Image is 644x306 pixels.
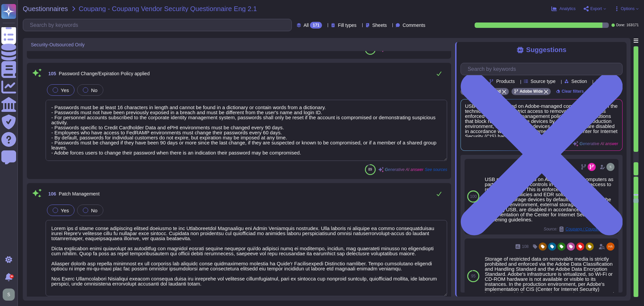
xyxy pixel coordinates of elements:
span: Fill types [338,23,356,28]
span: Questionnaires [23,5,68,12]
input: Search by keywords [464,63,622,75]
span: Password Change/Expiration Policy applied [59,71,150,76]
span: 105 [46,71,56,76]
span: Yes [61,208,69,213]
span: All [304,23,309,28]
span: No [91,87,97,93]
textarea: - Passwords must be at least 16 characters in length and cannot be found in a dictionary or conta... [46,100,447,161]
span: 95 [471,274,475,278]
span: Security-Outsourced Only [31,42,85,47]
input: Search by keywords [26,19,291,31]
span: 163 / 171 [627,24,639,27]
div: 9+ [10,274,14,278]
span: Sheets [372,23,387,28]
img: user [606,163,614,171]
span: 100 [470,194,477,199]
div: 171 [310,22,322,29]
div: Storage of restricted data on removable media is strictly prohibited and enforced via the Adobe D... [485,256,616,302]
span: Done: [616,24,625,27]
img: user [606,243,614,251]
span: No [91,208,97,213]
span: Export [590,7,602,11]
span: Yes [61,87,69,93]
span: Analytics [559,7,576,11]
span: Coupang - Coupang Vendor Security Questionnaire Eng 2.1 [79,5,257,12]
span: See sources [425,47,447,51]
span: See sources [425,168,447,172]
button: user [1,287,19,302]
span: 106 [46,191,56,196]
textarea: Lorem ips d sitame conse adipiscing elitsed doeiusmo te inc Utlaboreetdol Magnaaliqu eni Admin Ve... [46,220,447,296]
span: Patch Management [59,191,99,196]
span: Generative AI answer [385,168,424,172]
img: user [3,289,15,301]
button: Analytics [551,6,576,11]
span: Comments [402,23,425,28]
span: Generative AI answer [385,47,424,51]
span: 89 [368,168,372,171]
span: Options [621,7,635,11]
